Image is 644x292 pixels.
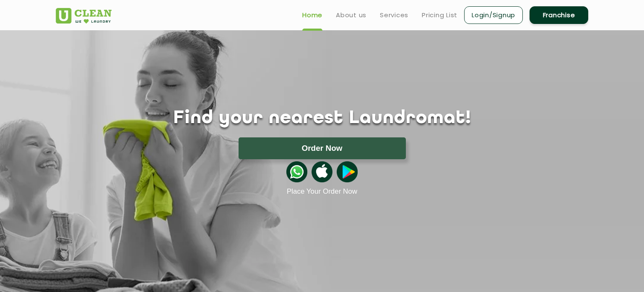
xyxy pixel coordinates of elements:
[380,10,408,20] a: Services
[336,10,366,20] a: About us
[239,137,406,159] button: Order Now
[337,161,358,182] img: playstoreicon.png
[286,161,307,182] img: whatsappicon.png
[422,10,457,20] a: Pricing List
[302,10,322,20] a: Home
[287,187,357,196] a: Place Your Order Now
[464,6,523,24] a: Login/Signup
[530,6,588,24] a: Franchise
[49,108,595,129] h1: Find your nearest Laundromat!
[312,161,332,182] img: apple-icon.png
[56,8,112,24] img: UClean Laundry and Dry Cleaning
